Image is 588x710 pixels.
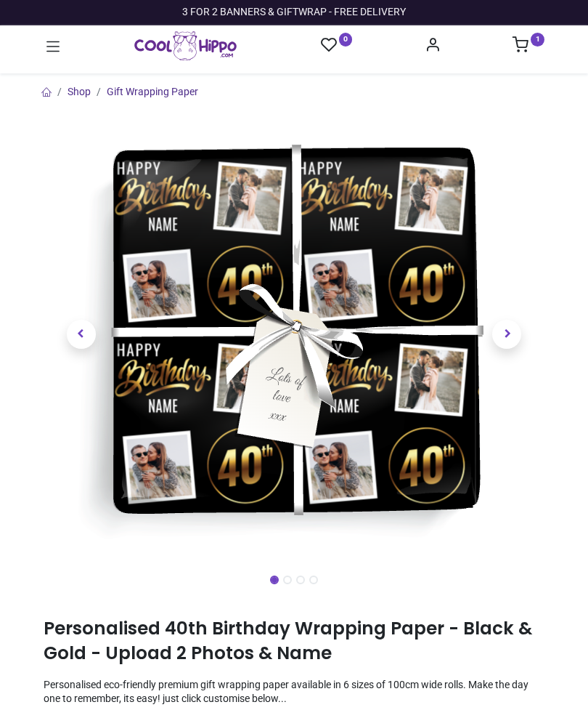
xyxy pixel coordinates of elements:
[67,320,96,349] span: Previous
[470,182,545,487] a: Next
[321,36,353,55] a: 0
[107,86,198,97] a: Gift Wrapping Paper
[425,41,441,52] a: Account Info
[513,41,544,52] a: 1
[134,31,237,60] a: Logo of Cool Hippo
[68,86,91,97] a: Shop
[134,31,237,60] img: Cool Hippo
[44,678,544,706] p: Personalised eco-friendly premium gift wrapping paper available in 6 sizes of 100cm wide rolls. M...
[492,320,521,349] span: Next
[339,33,353,47] sup: 0
[76,116,512,552] img: Personalised 40th Birthday Wrapping Paper - Black & Gold - Upload 2 Photos & Name
[44,182,119,487] a: Previous
[182,5,406,20] div: 3 FOR 2 BANNERS & GIFTWRAP - FREE DELIVERY
[44,616,544,666] h1: Personalised 40th Birthday Wrapping Paper - Black & Gold - Upload 2 Photos & Name
[531,33,544,47] sup: 1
